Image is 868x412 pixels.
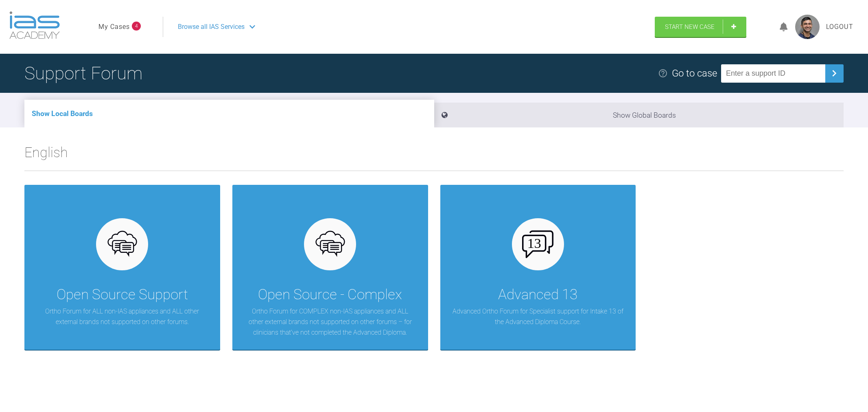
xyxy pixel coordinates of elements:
[498,283,577,306] div: Advanced 13
[57,283,188,306] div: Open Source Support
[440,185,636,350] a: Advanced 13Advanced Ortho Forum for Specialist support for Intake 13 of the Advanced Diploma Course.
[24,59,142,88] h1: Support Forum
[24,100,434,127] li: Show Local Boards
[232,185,428,350] a: Open Source - ComplexOrtho Forum for COMPLEX non-IAS appliances and ALL other external brands not...
[453,306,624,327] p: Advanced Ortho Forum for Specialist support for Intake 13 of the Advanced Diploma Course.
[522,230,553,258] img: advanced-13.47c9b60d.svg
[178,22,245,32] span: Browse all IAS Services
[665,23,715,31] span: Start New Case
[132,22,141,31] span: 4
[107,229,138,260] img: opensource.6e495855.svg
[658,68,668,78] img: help.e70b9f3d.svg
[245,306,416,337] p: Ortho Forum for COMPLEX non-IAS appliances and ALL other external brands not supported on other f...
[315,229,346,260] img: opensource.6e495855.svg
[434,103,844,127] li: Show Global Boards
[24,141,844,171] h2: English
[258,283,402,306] div: Open Source - Complex
[721,64,825,83] input: Enter a support ID
[655,17,746,37] a: Start New Case
[37,306,208,327] p: Ortho Forum for ALL non-IAS appliances and ALL other external brands not supported on other forums.
[672,66,717,81] div: Go to case
[98,22,130,32] a: My Cases
[9,11,60,39] img: logo-light.3e3ef733.png
[828,67,841,80] img: chevronRight.28bd32b0.svg
[826,22,853,32] a: Logout
[795,15,820,39] img: profile.png
[24,185,220,350] a: Open Source SupportOrtho Forum for ALL non-IAS appliances and ALL other external brands not suppo...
